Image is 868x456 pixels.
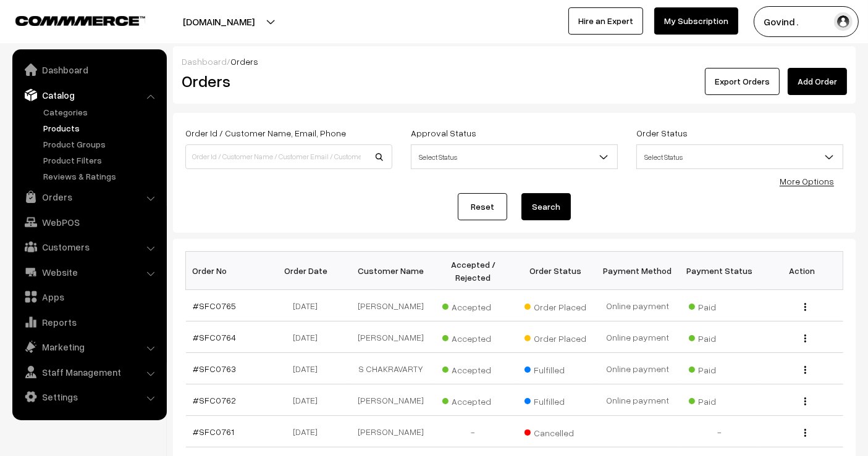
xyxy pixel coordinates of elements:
th: Payment Status [679,252,761,290]
span: Accepted [442,392,504,408]
a: WebPOS [15,211,162,233]
a: Dashboard [182,56,227,67]
td: S CHAKRAVARTY [350,353,432,384]
span: Order Placed [525,297,586,313]
a: Marketing [15,336,162,358]
td: - [432,416,515,447]
td: [DATE] [268,321,350,353]
a: Dashboard [15,59,162,81]
a: Product Groups [40,138,162,151]
button: Govind . [754,6,859,37]
span: Order Placed [525,329,586,345]
th: Customer Name [350,252,432,290]
a: Reports [15,311,162,333]
td: Online payment [597,290,679,321]
img: Menu [804,397,806,405]
img: COMMMERCE [15,16,145,25]
span: Select Status [411,146,617,168]
img: Menu [804,334,806,342]
td: [DATE] [268,384,350,416]
span: Select Status [637,146,843,168]
a: Reviews & Ratings [40,170,162,183]
th: Payment Method [597,252,679,290]
a: Hire an Expert [568,7,643,35]
a: #SFC0761 [193,426,235,437]
th: Order Date [268,252,350,290]
a: Staff Management [15,361,162,383]
a: Categories [40,106,162,118]
a: More Options [780,176,834,186]
span: Accepted [442,360,504,376]
a: Product Filters [40,154,162,167]
td: Online payment [597,321,679,353]
span: Accepted [442,297,504,313]
td: [PERSON_NAME] [350,416,432,447]
td: [DATE] [268,416,350,447]
span: Cancelled [525,423,586,439]
th: Order Status [515,252,597,290]
span: Paid [689,392,751,408]
td: - [679,416,761,447]
a: #SFC0765 [193,301,237,311]
button: [DOMAIN_NAME] [140,6,298,37]
a: Website [15,261,162,283]
a: #SFC0764 [193,332,237,342]
th: Accepted / Rejected [432,252,515,290]
td: [DATE] [268,290,350,321]
a: Orders [15,186,162,208]
span: Paid [689,329,751,345]
span: Fulfilled [525,392,586,408]
a: Catalog [15,84,162,106]
span: Select Status [411,144,618,169]
span: Fulfilled [525,360,586,376]
button: Export Orders [705,68,780,95]
img: user [834,12,853,31]
span: Orders [230,56,258,67]
a: Settings [15,386,162,408]
a: Apps [15,286,162,308]
img: Menu [804,303,806,311]
a: Products [40,122,162,135]
label: Order Status [636,126,688,139]
th: Action [761,252,843,290]
td: [PERSON_NAME] [350,290,432,321]
a: COMMMERCE [15,12,124,27]
a: Reset [458,193,507,220]
div: / [182,55,847,68]
td: [PERSON_NAME] [350,321,432,353]
label: Order Id / Customer Name, Email, Phone [185,126,346,139]
td: [DATE] [268,353,350,384]
a: My Subscription [654,7,738,35]
img: Menu [804,429,806,437]
span: Accepted [442,329,504,345]
label: Approval Status [411,126,476,139]
button: Search [521,193,571,220]
a: Add Order [788,68,847,95]
img: Menu [804,366,806,374]
span: Select Status [636,144,843,169]
th: Order No [186,252,268,290]
a: #SFC0762 [193,395,237,405]
span: Paid [689,297,751,313]
td: Online payment [597,384,679,416]
td: Online payment [597,353,679,384]
h2: Orders [182,72,391,91]
a: #SFC0763 [193,363,237,374]
span: Paid [689,360,751,376]
td: [PERSON_NAME] [350,384,432,416]
a: Customers [15,236,162,258]
input: Order Id / Customer Name / Customer Email / Customer Phone [185,144,392,169]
